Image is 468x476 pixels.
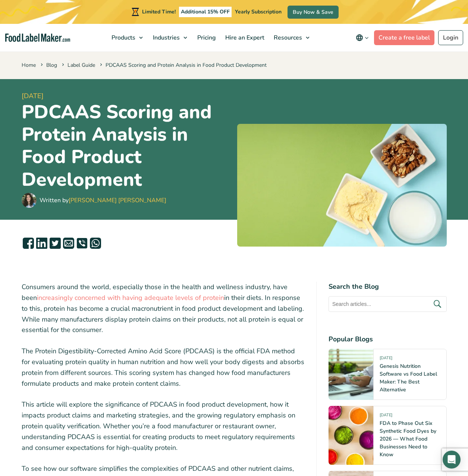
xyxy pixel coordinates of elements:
[22,193,37,208] img: Maria Abi Hanna - Food Label Maker
[271,34,303,42] span: Resources
[67,62,95,69] a: Label Guide
[109,34,136,42] span: Products
[107,24,147,51] a: Products
[443,451,461,469] div: Open Intercom Messenger
[148,24,191,51] a: Industries
[46,62,57,69] a: Blog
[380,355,392,364] span: [DATE]
[98,62,267,69] span: PDCAAS Scoring and Protein Analysis in Food Product Development
[374,30,434,45] a: Create a free label
[22,101,231,191] h1: PDCAAS Scoring and Protein Analysis in Food Product Development
[235,8,282,15] span: Yearly Subscription
[151,34,180,42] span: Industries
[193,24,219,51] a: Pricing
[179,7,232,17] span: Additional 15% OFF
[37,293,224,302] a: increasingly concerned with having adequate levels of protein
[69,196,166,204] a: [PERSON_NAME] [PERSON_NAME]
[329,296,447,312] input: Search articles...
[288,6,339,19] a: Buy Now & Save
[195,34,217,42] span: Pricing
[142,8,176,15] span: Limited Time!
[22,282,304,335] p: Consumers around the world, especially those in the health and wellness industry, have been in th...
[22,399,304,453] p: This article will explore the significance of PDCAAS in food product development, how it impacts ...
[22,62,36,69] a: Home
[223,34,265,42] span: Hire an Expert
[22,91,231,101] span: [DATE]
[22,346,304,389] p: The Protein Digestibility-Corrected Amino Acid Score (PDCAAS) is the official FDA method for eval...
[329,282,447,292] h4: Search the Blog
[380,420,436,458] a: FDA to Phase Out Six Synthetic Food Dyes by 2026 — What Food Businesses Need to Know
[380,363,437,393] a: Genesis Nutrition Software vs Food Label Maker: The Best Alternative
[40,196,166,205] div: Written by
[221,24,267,51] a: Hire an Expert
[329,334,447,344] h4: Popular Blogs
[269,24,313,51] a: Resources
[438,30,463,45] a: Login
[380,412,392,421] span: [DATE]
